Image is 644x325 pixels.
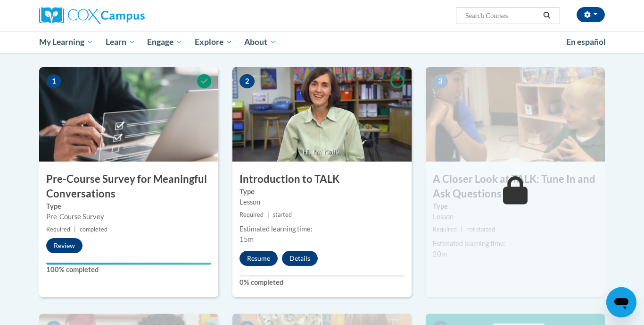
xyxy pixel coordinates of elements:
[433,201,598,212] label: Type
[189,31,239,53] a: Explore
[560,32,612,52] a: En español
[239,224,405,234] div: Estimated learning time:
[80,226,107,233] span: completed
[466,226,495,233] span: not started
[46,263,211,265] div: Your progress
[46,226,70,233] span: Required
[282,251,318,266] button: Details
[147,36,182,48] span: Engage
[195,36,232,48] span: Explore
[239,235,254,243] span: 15m
[46,212,211,222] div: Pre-Course Survey
[39,172,218,201] h3: Pre-Course Survey for Meaningful Conversations
[461,226,462,233] span: |
[39,67,218,162] img: Course Image
[426,67,605,162] img: Course Image
[25,31,619,53] div: Main menu
[239,197,405,207] div: Lesson
[239,187,405,197] label: Type
[273,211,292,218] span: started
[232,172,412,187] h3: Introduction to TALK
[267,211,269,218] span: |
[99,31,141,53] a: Learn
[239,31,283,53] a: About
[141,31,189,53] a: Engage
[232,67,412,162] img: Course Image
[433,239,598,249] div: Estimated learning time:
[540,10,554,21] button: Search
[577,7,605,22] button: Account Settings
[46,265,211,275] label: 100% completed
[433,212,598,222] div: Lesson
[33,31,99,53] a: My Learning
[433,250,447,258] span: 20m
[239,251,278,266] button: Resume
[74,226,76,233] span: |
[433,74,448,88] span: 3
[39,7,145,24] img: Cox Campus
[566,37,606,47] span: En español
[39,7,218,24] a: Cox Campus
[106,36,135,48] span: Learn
[426,172,605,201] h3: A Closer Look at TALK: Tune In and Ask Questions
[433,226,457,233] span: Required
[46,74,61,88] span: 1
[239,211,264,218] span: Required
[239,74,255,88] span: 2
[39,36,93,48] span: My Learning
[244,36,276,48] span: About
[606,287,636,317] iframe: Button to launch messaging window
[464,10,540,21] input: Search Courses
[239,277,405,288] label: 0% completed
[46,201,211,212] label: Type
[46,238,83,253] button: Review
